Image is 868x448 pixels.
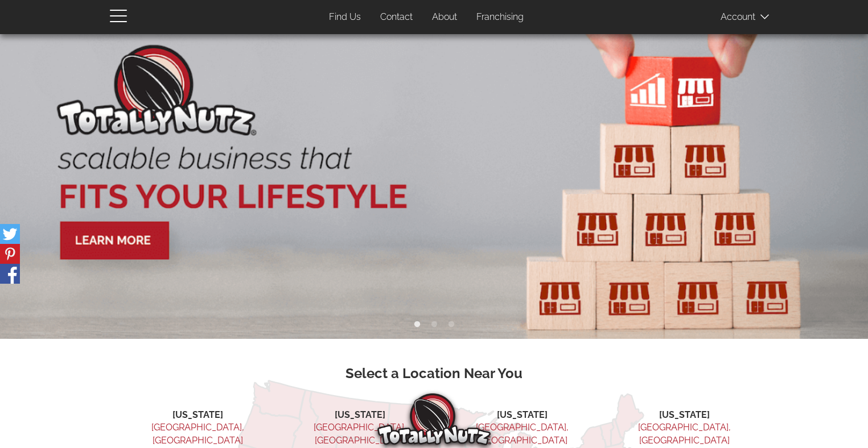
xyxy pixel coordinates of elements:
li: [US_STATE] [294,409,426,422]
button: 2 of 3 [429,319,440,330]
button: 1 of 3 [412,319,423,330]
img: Totally Nutz Logo [377,393,491,445]
a: [GEOGRAPHIC_DATA], [GEOGRAPHIC_DATA] [151,422,244,446]
li: [US_STATE] [619,409,750,422]
a: Franchising [468,6,532,28]
li: [US_STATE] [456,409,588,422]
a: About [423,6,466,28]
a: Find Us [320,6,369,28]
button: 3 of 3 [446,319,457,330]
a: [GEOGRAPHIC_DATA], [GEOGRAPHIC_DATA] [476,422,569,446]
h3: Select a Location Near You [118,366,750,381]
a: [GEOGRAPHIC_DATA], [GEOGRAPHIC_DATA] [314,422,406,446]
li: [US_STATE] [132,409,264,422]
a: Contact [372,6,421,28]
a: [GEOGRAPHIC_DATA], [GEOGRAPHIC_DATA] [638,422,731,446]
